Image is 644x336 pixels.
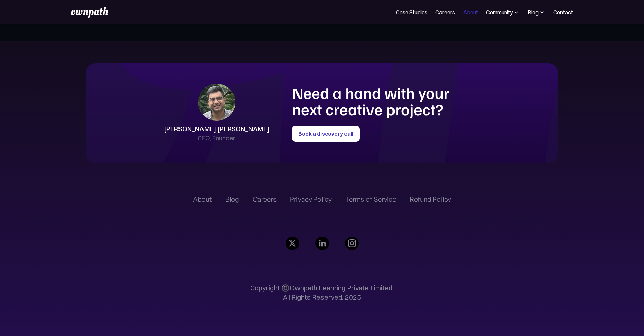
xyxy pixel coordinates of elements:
[553,8,573,16] a: Contact
[463,8,478,16] a: About
[435,8,455,16] a: Careers
[250,283,394,302] p: Copyright ©️Ownpath Learning Private Limited. All Rights Reserved. 2025
[292,126,360,142] a: Book a discovery call
[292,85,476,117] h1: Need a hand with your next creative project?
[198,134,235,143] div: CEO, Founder
[193,195,212,203] a: About
[396,8,427,16] a: Case Studies
[410,195,451,203] a: Refund Policy
[486,8,520,16] div: Community
[290,195,332,203] a: Privacy Policy
[345,195,396,203] a: Terms of Service
[253,195,277,203] a: Careers
[164,124,269,134] div: [PERSON_NAME] [PERSON_NAME]
[528,8,545,16] div: Blog
[225,195,239,203] a: Blog
[528,8,539,16] div: Blog
[486,8,513,16] div: Community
